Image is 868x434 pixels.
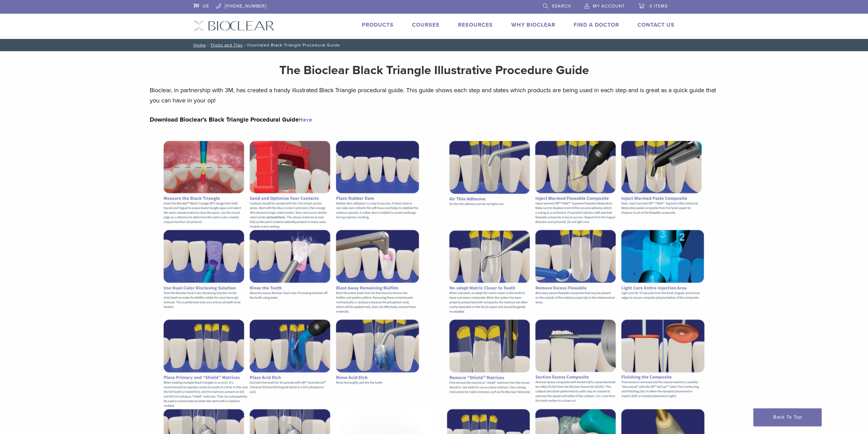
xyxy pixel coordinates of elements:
span: / [243,43,247,47]
span: / [206,43,210,47]
strong: Download Bioclear’s Black Triangle Procedural Guide [150,116,312,123]
a: Resources [458,22,493,28]
a: Home [191,43,206,47]
a: Find A Doctor [574,22,619,28]
a: Back To Top [753,408,822,426]
span: My Account [593,3,625,9]
a: Tricks and Tips [210,43,243,47]
a: Why Bioclear [511,22,555,28]
p: Bioclear, in partnership with 3M, has created a handy illustrated Black Triangle procedural guide... [150,85,718,106]
span: 0 items [649,3,668,9]
a: Products [362,22,394,28]
strong: The Bioclear Black Triangle Illustrative Procedure Guide [279,63,589,78]
a: Here [299,116,312,123]
span: Search [552,3,571,9]
a: Courses [412,22,440,28]
nav: Illustrated Black Triangle Procedural Guide [189,39,680,51]
img: Bioclear [194,21,275,31]
a: Contact Us [637,22,675,28]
